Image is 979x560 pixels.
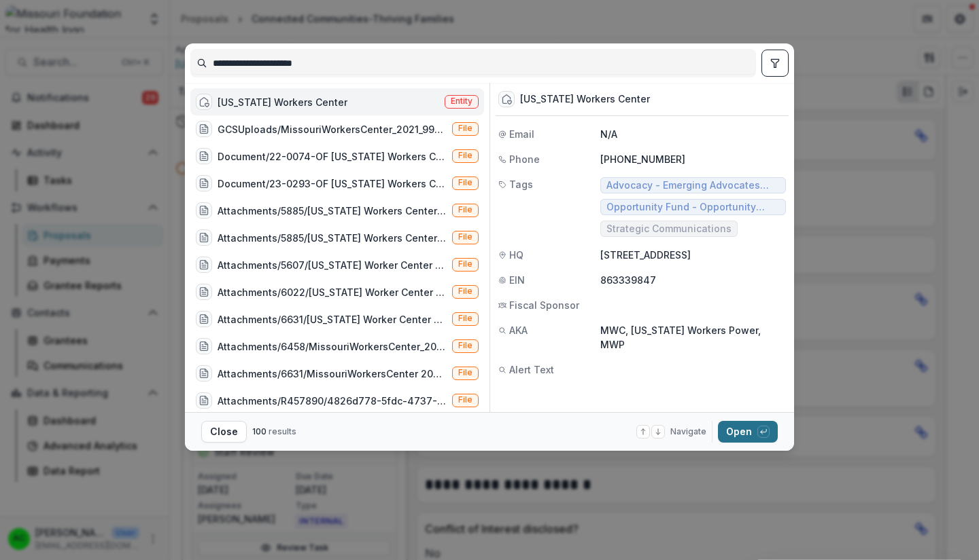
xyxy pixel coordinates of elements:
[218,339,447,354] div: Attachments/6458/MissouriWorkersCenter_2021_990EZ (2).pdf
[218,285,447,299] div: Attachments/6022/[US_STATE] Worker Center - Annual Budget.pdf
[509,248,523,262] span: HQ
[218,367,447,381] div: Attachments/6631/MissouriWorkersCenter 2022 990 (1).pdf
[509,273,525,287] span: EIN
[458,178,473,187] span: File
[761,50,789,77] button: toggle filters
[458,368,473,377] span: File
[218,204,447,218] div: Attachments/5885/[US_STATE] Workers Center Opportunity Fund Concept Paper 2022.pdf
[458,205,473,214] span: File
[509,152,540,166] span: Phone
[509,323,528,337] span: AKA
[600,127,786,141] p: N/A
[458,341,473,350] span: File
[600,273,786,287] p: 863339847
[718,421,778,443] button: Open
[218,122,447,136] div: GCSUploads/MissouriWorkersCenter_2021_990EZ.pdf
[451,96,473,106] span: Entity
[509,127,534,141] span: Email
[201,421,247,443] button: Close
[218,95,347,109] div: [US_STATE] Workers Center
[509,362,554,377] span: Alert Text
[458,151,473,160] span: File
[520,94,650,105] div: [US_STATE] Workers Center
[218,394,447,408] div: Attachments/R457890/4826d778-5fdc-4737-9b6a-2a6cd9f820dcsqinv-[US_STATE]-Workers-Center-65862 (1)...
[606,223,732,235] span: Strategic Communications
[509,177,533,191] span: Tags
[600,323,786,352] p: MWC, [US_STATE] Workers Power, MWP
[218,258,447,272] div: Attachments/5607/[US_STATE] Worker Center - Annual Budget (1).xlsx
[218,231,447,245] div: Attachments/5885/[US_STATE] Workers Center Opportunity Fund Concept Paper Budget.xlsx
[458,124,473,133] span: File
[509,298,579,312] span: Fiscal Sponsor
[458,314,473,323] span: File
[600,248,786,262] p: [STREET_ADDRESS]
[269,426,296,436] span: results
[600,152,786,166] p: [PHONE_NUMBER]
[218,176,447,191] div: Document/23-0293-OF [US_STATE] Workers Center.docx
[218,312,447,326] div: Attachments/6631/[US_STATE] Worker Center - Annual Budget 2024.pdf
[218,149,447,164] div: Document/22-0074-OF [US_STATE] Workers Center_ver_2.docx
[606,180,780,191] span: Advocacy - Emerging Advocates ([DATE]-[DATE])
[458,395,473,405] span: File
[458,286,473,296] span: File
[670,426,706,438] span: Navigate
[606,202,780,213] span: Opportunity Fund - Opportunity Fund - Grants/Contracts
[458,259,473,269] span: File
[252,426,267,436] span: 100
[458,232,473,242] span: File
